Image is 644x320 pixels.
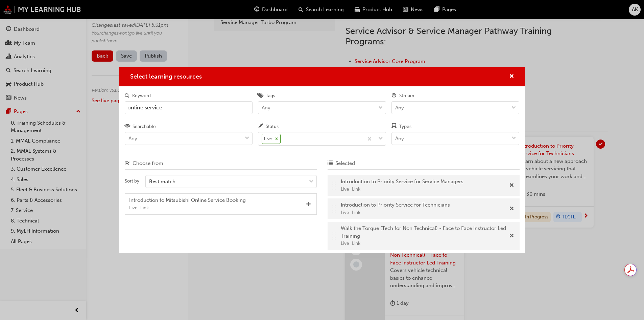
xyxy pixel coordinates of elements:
[341,225,506,240] div: Walk the Torque (Tech for Non Technical) - Face to Face Instructor Led Training
[509,232,514,240] button: Remove
[262,134,273,144] div: Live
[128,135,137,143] div: Any
[391,124,397,130] span: laptop-icon
[509,206,514,212] span: Remove
[332,180,337,191] div: .. .. .. ..
[132,92,151,99] div: Keyword
[341,201,506,209] div: Introduction to Priority Service for Technicians
[306,200,311,209] button: Add
[352,186,360,192] a: Link
[306,201,311,208] span: Add
[282,136,283,142] input: StatusLive
[509,72,514,81] button: cross-icon
[129,196,303,204] div: Introduction to Mitsubishi Online Service Booking
[258,93,263,99] span: tags-icon
[125,161,130,167] span: checkbox-icon
[328,161,333,167] span: format_ul-icon
[341,240,349,248] div: Live
[511,104,516,112] span: down-icon
[332,231,337,242] div: .. .. .. ..
[266,123,279,130] div: Status
[509,183,514,189] span: Remove
[245,134,249,143] span: down-icon
[395,135,404,143] div: Any
[125,101,253,114] input: Keyword
[511,134,516,143] span: down-icon
[133,159,163,167] div: Choose from
[341,178,506,186] div: Introduction to Priority Service for Service Managers
[352,210,360,215] a: Link
[341,186,349,193] div: Live
[149,178,175,186] div: Best match
[335,159,355,167] div: Selected
[509,233,514,239] span: Remove
[395,104,404,112] div: Any
[129,204,138,212] div: Live
[125,124,130,130] span: eye-icon
[509,74,514,80] span: cross-icon
[341,209,349,217] div: Live
[378,104,383,112] span: down-icon
[391,93,397,99] span: target-icon
[133,123,156,130] div: Searchable
[125,93,129,99] span: search-icon
[399,92,414,99] div: Stream
[509,205,514,213] button: Remove
[125,178,139,185] div: Sort by
[309,177,314,186] span: down-icon
[352,240,360,246] a: Link
[378,134,383,143] span: down-icon
[266,92,275,99] div: Tags
[262,104,270,112] div: Any
[140,205,149,211] a: Link
[332,203,337,214] div: .. .. .. ..
[130,73,202,80] span: Select learning resources
[258,124,263,130] span: pen-icon
[399,123,411,130] div: Types
[509,182,514,190] button: Remove
[119,67,525,253] div: Select learning resources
